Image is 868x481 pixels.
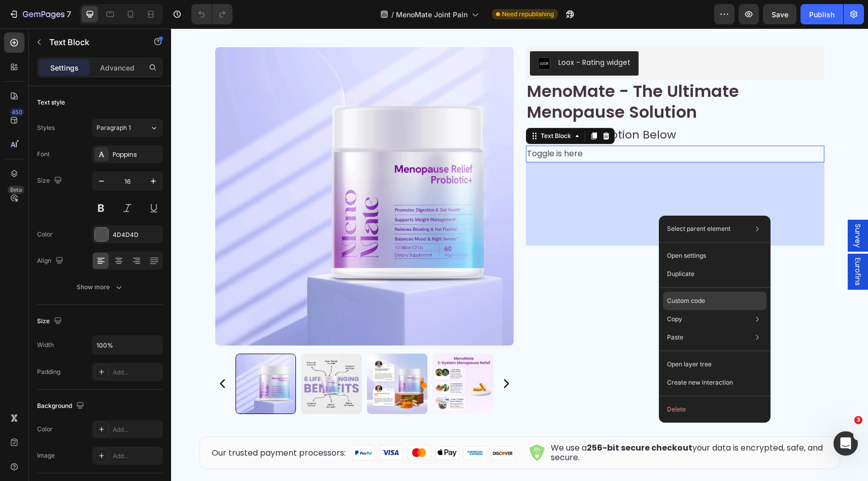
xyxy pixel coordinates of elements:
h2: MenoMate - The Ultimate Menopause Solution [355,51,653,95]
div: Text style [37,98,65,107]
div: 4D4D4D [113,230,160,239]
span: / [391,9,394,20]
img: loox.png [367,29,379,41]
p: 7 [66,8,71,20]
img: AMEX.png [292,418,316,431]
div: Add... [113,425,160,434]
div: Beta [8,186,24,194]
button: Loox - Rating widget [359,23,468,47]
img: gempages_501444340413891578-ac5b20f8-568c-42ee-b17f-eab59fb45c9f.png [181,417,205,432]
div: Size [37,174,64,188]
img: Img_65f8ce32-2fb8-4450-a2bb-d9502e01d591.png [208,417,232,432]
p: Our trusted payment processors: [41,420,175,429]
span: 3 [854,416,862,424]
div: Styles [37,123,55,132]
p: Toggle is here [356,118,652,133]
input: Auto [92,336,162,354]
div: Size [37,315,64,328]
button: Publish [800,4,843,24]
span: Survey [682,195,692,219]
button: Carousel Back Arrow [46,349,58,361]
iframe: Design area [171,28,868,481]
p: Duplicate [667,269,694,279]
div: Undo/Redo [191,4,232,24]
img: image_12_6ba7bb99-b069-4eab-a0df-d48d5b53ac67.png [358,416,374,432]
div: Text Block [368,103,402,112]
div: Font [37,150,50,159]
p: Text Block [49,36,136,48]
button: Paragraph 1 [92,119,163,137]
span: MenoMate Joint Pain [396,9,468,20]
div: Show more [77,282,124,292]
p: Settings [50,62,79,73]
span: Need republishing [502,10,554,19]
div: Background [37,399,86,413]
button: Carousel Next Arrow [329,349,341,361]
button: Delete [663,400,766,419]
div: Align [37,254,65,268]
div: Poppins [113,150,160,159]
div: 450 [10,108,24,116]
p: Paste [667,333,683,342]
div: Padding [37,367,60,376]
p: Choose Your Option Below [356,96,652,117]
p: Open settings [667,251,706,260]
img: DISCOVER.png [320,418,344,431]
button: Save [763,4,796,24]
img: APPLE_PAY.png [264,418,288,431]
span: Eurofins [682,229,692,257]
p: Copy [667,315,682,324]
p: Create new interaction [667,377,733,388]
div: Image [37,451,55,460]
div: Color [37,230,53,239]
p: Advanced [100,62,135,73]
span: Paragraph 1 [96,123,131,132]
button: Show more [37,278,163,296]
p: Custom code [667,296,705,305]
div: Add... [113,368,160,377]
span: Save [772,10,788,19]
iframe: Intercom live chat [833,431,858,456]
p: Open layer tree [667,360,712,369]
div: Color [37,425,53,434]
div: Add... [113,452,160,461]
img: Img-1_e47a8a37-50d6-407e-a541-bbf953ecb703.png [236,417,260,432]
p: Select parent element [667,224,730,233]
strong: 256-bit secure checkout [416,414,521,425]
div: Publish [809,9,834,20]
p: We use a your data is encrypted, safe, and secure. [380,415,656,434]
button: 7 [4,4,76,24]
div: Loox - Rating widget [387,29,459,40]
div: Width [37,340,54,350]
